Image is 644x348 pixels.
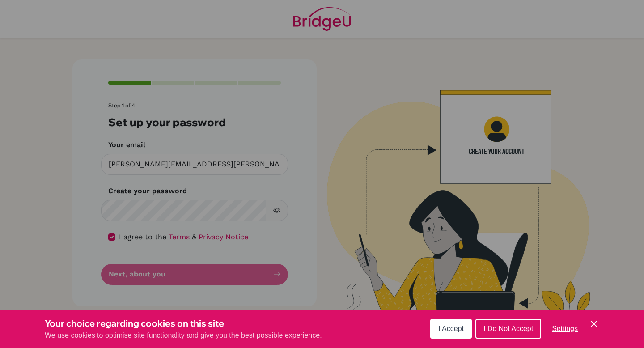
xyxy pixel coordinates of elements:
button: I Accept [430,319,472,339]
button: I Do Not Accept [475,319,541,339]
span: Settings [552,325,578,332]
p: We use cookies to optimise site functionality and give you the best possible experience. [45,330,322,341]
span: I Do Not Accept [483,325,533,332]
button: Settings [545,320,585,338]
button: Save and close [589,318,599,329]
span: I Accept [438,325,464,332]
h3: Your choice regarding cookies on this site [45,317,322,330]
